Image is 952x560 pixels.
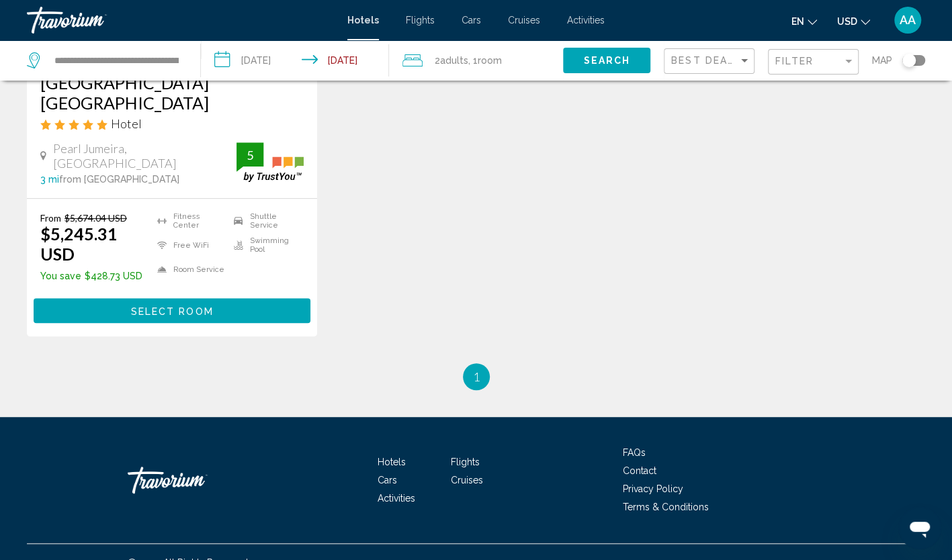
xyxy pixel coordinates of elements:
[768,48,859,76] button: Filter
[40,73,304,113] a: [GEOGRAPHIC_DATA] [GEOGRAPHIC_DATA]
[451,457,480,467] a: Flights
[791,16,804,27] span: en
[378,493,415,504] a: Activities
[435,51,468,70] span: 2
[462,15,481,26] a: Cars
[623,502,709,512] a: Terms & Conditions
[227,212,304,230] li: Shuttle Service
[900,13,916,27] span: AA
[40,271,150,281] p: $428.73 USD
[671,56,750,67] mat-select: Sort by
[59,174,179,185] span: from [GEOGRAPHIC_DATA]
[623,447,646,458] a: FAQs
[53,141,236,171] span: Pearl Jumeira, [GEOGRAPHIC_DATA]
[150,261,227,278] li: Room Service
[468,51,502,70] span: , 1
[34,301,310,316] a: Select Room
[347,15,379,26] a: Hotels
[791,11,817,31] button: Change language
[27,363,925,390] ul: Pagination
[623,465,656,476] a: Contact
[150,236,227,254] li: Free WiFi
[478,55,502,66] span: Room
[406,15,435,26] a: Flights
[236,142,304,182] img: trustyou-badge.svg
[389,40,563,81] button: Travelers: 2 adults, 0 children
[40,224,118,264] ins: $5,245.31 USD
[111,116,142,131] span: Hotel
[872,51,892,70] span: Map
[40,116,304,131] div: 5 star Hotel
[623,483,683,494] a: Privacy Policy
[201,40,388,81] button: Check-in date: Nov 16, 2025 Check-out date: Nov 23, 2025
[131,306,214,316] span: Select Room
[671,55,742,66] span: Best Deals
[563,48,650,73] button: Search
[473,369,480,384] span: 1
[440,55,468,66] span: Adults
[837,16,857,27] span: USD
[64,212,127,224] del: $5,674.04 USD
[34,298,310,323] button: Select Room
[40,212,61,224] span: From
[890,6,925,34] button: User Menu
[378,475,397,485] a: Cars
[837,11,870,31] button: Change currency
[236,147,263,163] div: 5
[40,174,59,185] span: 3 mi
[378,457,406,467] a: Hotels
[40,271,81,281] span: You save
[451,475,483,485] a: Cruises
[898,506,941,549] iframe: Кнопка запуска окна обмена сообщениями
[128,460,262,500] a: Travorium
[775,56,814,66] span: Filter
[583,56,630,66] span: Search
[27,7,334,34] a: Travorium
[892,54,925,66] button: Toggle map
[150,212,227,230] li: Fitness Center
[508,15,540,26] a: Cruises
[567,15,605,26] a: Activities
[227,236,304,254] li: Swimming Pool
